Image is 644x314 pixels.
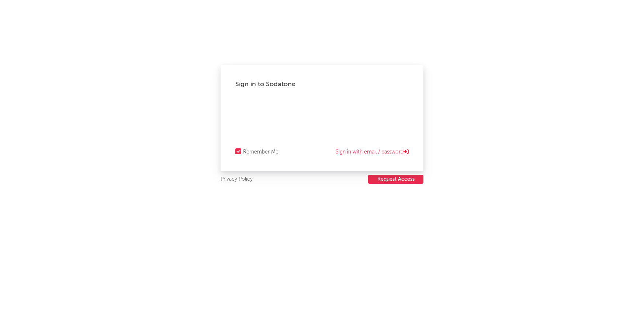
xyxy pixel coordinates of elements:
div: Remember Me [243,148,278,156]
a: Privacy Policy [221,175,253,184]
div: Sign in to Sodatone [235,80,409,89]
a: Sign in with email / password [336,148,409,156]
button: Request Access [368,175,423,184]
